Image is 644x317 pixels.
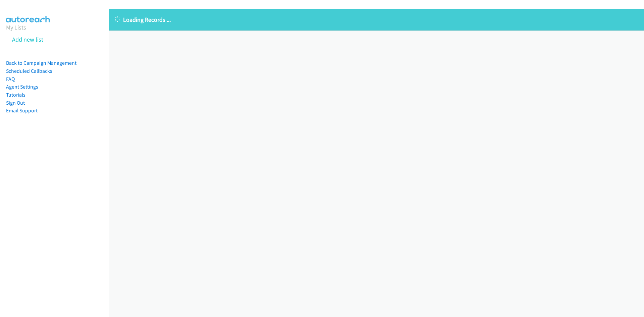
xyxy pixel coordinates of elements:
a: FAQ [6,76,15,82]
a: Tutorials [6,92,25,98]
a: Add new list [12,36,43,43]
a: Back to Campaign Management [6,60,76,66]
a: Scheduled Callbacks [6,68,52,74]
a: Sign Out [6,100,25,106]
p: Loading Records ... [115,15,638,24]
a: Email Support [6,107,38,114]
a: My Lists [6,23,26,31]
a: Agent Settings [6,84,38,90]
